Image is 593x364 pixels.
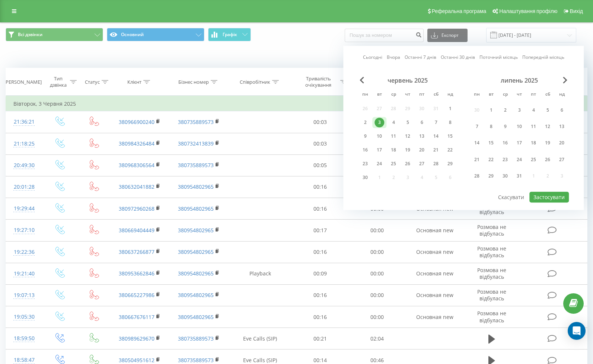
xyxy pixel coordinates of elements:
[119,118,154,125] a: 380966900240
[432,8,487,14] span: Реферальна програма
[405,241,465,263] td: Основная new
[358,172,372,183] div: пн 30 черв 2025 р.
[541,153,555,166] div: сб 26 лип 2025 р.
[570,8,583,14] span: Вихід
[349,220,405,241] td: 00:00
[543,105,552,115] div: 5
[472,138,482,148] div: 14
[389,118,398,127] div: 4
[13,115,35,129] div: 21:36:21
[372,144,386,156] div: вт 17 черв 2025 р.
[526,136,541,150] div: пт 18 лип 2025 р.
[441,54,475,61] a: Останні 30 днів
[405,54,436,61] a: Останні 7 днів
[405,284,465,306] td: Основная new
[372,158,386,169] div: вт 24 черв 2025 р.
[6,28,103,41] button: Всі дзвінки
[542,89,553,100] abbr: субота
[389,131,398,141] div: 11
[526,103,541,117] div: пт 4 лип 2025 р.
[498,169,512,183] div: ср 30 лип 2025 р.
[178,205,214,212] a: 380954802965
[178,335,214,342] a: 380735889573
[512,169,526,183] div: чт 31 лип 2025 р.
[13,180,35,194] div: 20:01:28
[401,117,415,128] div: чт 5 черв 2025 р.
[403,145,412,155] div: 19
[500,138,510,148] div: 16
[512,103,526,117] div: чт 3 лип 2025 р.
[360,89,371,100] abbr: понеділок
[240,79,270,85] div: Співробітник
[486,122,496,131] div: 8
[430,89,441,100] abbr: субота
[178,313,214,320] a: 380954802965
[374,118,384,127] div: 3
[543,122,552,131] div: 12
[443,131,457,142] div: нд 15 черв 2025 р.
[374,131,384,141] div: 10
[119,162,154,169] a: 380968306564
[13,137,35,151] div: 21:18:25
[292,241,348,263] td: 00:16
[543,138,552,148] div: 19
[374,89,385,100] abbr: вівторок
[477,310,506,323] span: Розмова не відбулась
[358,158,372,169] div: пн 23 черв 2025 р.
[529,138,538,148] div: 18
[445,118,455,127] div: 8
[13,245,35,259] div: 19:22:36
[292,154,348,176] td: 00:05
[512,120,526,134] div: чт 10 лип 2025 р.
[500,105,510,115] div: 2
[541,120,555,134] div: сб 12 лип 2025 р.
[415,144,429,156] div: пт 20 черв 2025 р.
[498,153,512,166] div: ср 23 лип 2025 р.
[178,79,209,85] div: Бізнес номер
[444,89,456,100] abbr: неділя
[417,118,427,127] div: 6
[374,145,384,155] div: 17
[443,117,457,128] div: нд 8 черв 2025 р.
[360,173,370,182] div: 30
[178,227,214,234] a: 380954802965
[401,144,415,156] div: чт 19 черв 2025 р.
[479,54,518,61] a: Поточний місяць
[472,155,482,165] div: 21
[403,159,412,169] div: 26
[388,89,399,100] abbr: середа
[543,155,552,165] div: 26
[374,159,384,169] div: 24
[445,104,455,114] div: 1
[429,158,443,169] div: сб 28 черв 2025 р.
[486,172,496,181] div: 29
[557,155,567,165] div: 27
[127,79,141,85] div: Клієнт
[427,29,468,42] button: Експорт
[443,103,457,114] div: нд 1 черв 2025 р.
[6,96,587,111] td: Вівторок, 3 Червня 2025
[13,266,35,281] div: 19:21:40
[401,131,415,142] div: чт 12 черв 2025 р.
[485,89,497,100] abbr: вівторок
[13,201,35,216] div: 19:29:44
[119,313,154,320] a: 380667676117
[431,131,441,141] div: 14
[49,76,68,88] div: Тип дзвінка
[107,28,204,41] button: Основний
[405,263,465,284] td: Основная new
[292,198,348,220] td: 00:16
[119,140,154,147] a: 380984326484
[386,117,401,128] div: ср 4 черв 2025 р.
[514,89,525,100] abbr: четвер
[477,288,506,302] span: Розмова не відбулась
[445,159,455,169] div: 29
[529,155,538,165] div: 25
[292,111,348,133] td: 00:03
[486,155,496,165] div: 22
[431,118,441,127] div: 7
[486,138,496,148] div: 15
[292,220,348,241] td: 00:17
[178,357,214,364] a: 380735889573
[417,145,427,155] div: 20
